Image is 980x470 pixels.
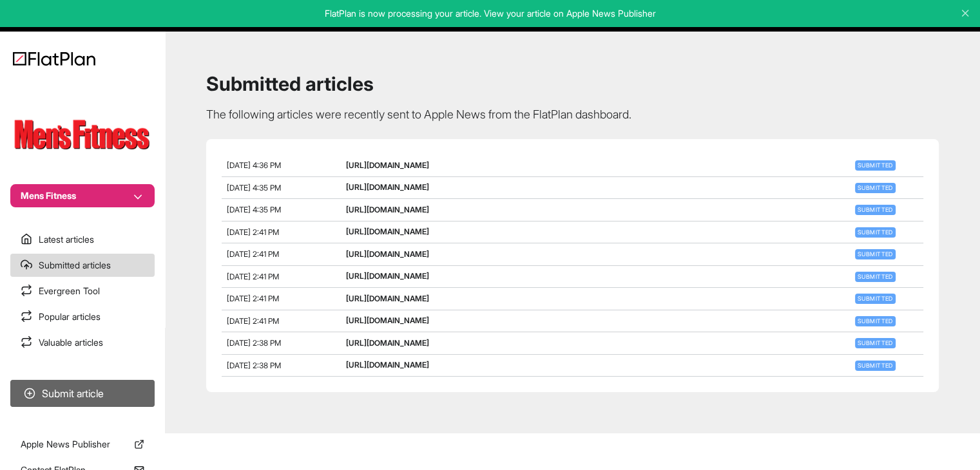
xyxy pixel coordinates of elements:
[855,338,896,348] span: Submitted
[227,272,279,281] span: [DATE] 2:41 PM
[10,331,155,354] a: Valuable articles
[10,433,155,456] a: Apple News Publisher
[855,272,896,282] span: Submitted
[13,52,95,66] img: Logo
[10,254,155,277] a: Submitted articles
[10,279,155,303] a: Evergreen Tool
[855,316,896,326] span: Submitted
[227,227,279,237] span: [DATE] 2:41 PM
[346,294,429,303] a: [URL][DOMAIN_NAME]
[852,160,898,169] a: Submitted
[852,182,898,192] a: Submitted
[855,361,896,371] span: Submitted
[346,182,429,192] a: [URL][DOMAIN_NAME]
[10,380,155,407] button: Submit article
[346,227,429,236] a: [URL][DOMAIN_NAME]
[852,315,898,325] a: Submitted
[227,160,281,170] span: [DATE] 4:36 PM
[855,205,896,215] span: Submitted
[10,228,155,251] a: Latest articles
[855,294,896,304] span: Submitted
[227,316,279,326] span: [DATE] 2:41 PM
[852,360,898,370] a: Submitted
[852,293,898,303] a: Submitted
[346,338,429,348] a: [URL][DOMAIN_NAME]
[227,338,281,348] span: [DATE] 2:38 PM
[855,183,896,193] span: Submitted
[855,227,896,238] span: Submitted
[852,204,898,214] a: Submitted
[346,160,429,170] a: [URL][DOMAIN_NAME]
[227,294,279,303] span: [DATE] 2:41 PM
[206,106,939,124] p: The following articles were recently sent to Apple News from the FlatPlan dashboard.
[855,249,896,259] span: Submitted
[10,305,155,328] a: Popular articles
[346,271,429,281] a: [URL][DOMAIN_NAME]
[346,360,429,370] a: [URL][DOMAIN_NAME]
[227,205,281,214] span: [DATE] 4:35 PM
[346,205,429,214] a: [URL][DOMAIN_NAME]
[227,249,279,259] span: [DATE] 2:41 PM
[10,184,155,207] button: Mens Fitness
[852,249,898,258] a: Submitted
[227,183,281,193] span: [DATE] 4:35 PM
[346,249,429,259] a: [URL][DOMAIN_NAME]
[227,361,281,370] span: [DATE] 2:38 PM
[9,7,971,20] p: FlatPlan is now processing your article. View your article on Apple News Publisher
[206,72,939,95] h1: Submitted articles
[852,271,898,281] a: Submitted
[10,113,155,158] img: Publication Logo
[852,227,898,236] a: Submitted
[346,315,429,325] a: [URL][DOMAIN_NAME]
[855,160,896,171] span: Submitted
[852,337,898,347] a: Submitted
